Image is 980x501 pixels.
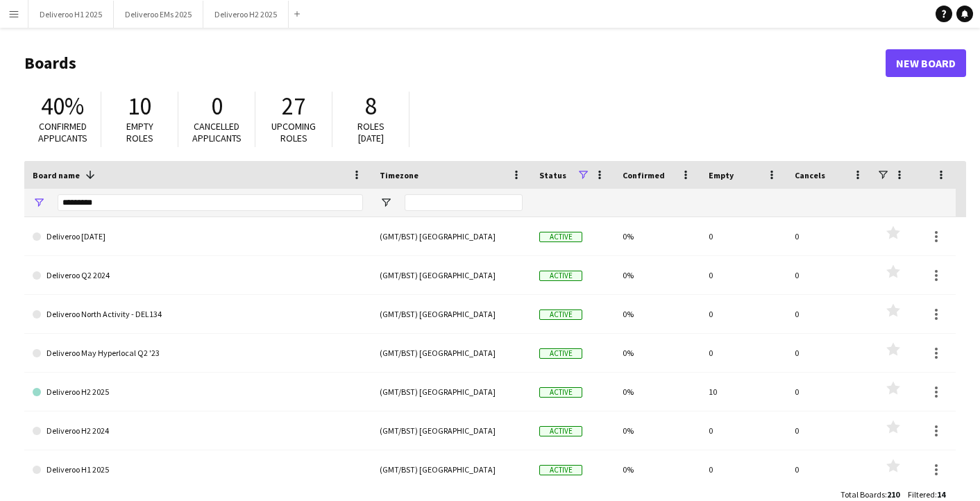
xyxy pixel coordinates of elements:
div: (GMT/BST) [GEOGRAPHIC_DATA] [371,256,531,294]
div: 0% [614,373,700,411]
div: 0 [700,217,786,255]
div: 0 [700,334,786,372]
a: Deliveroo [DATE] [33,217,363,256]
div: (GMT/BST) [GEOGRAPHIC_DATA] [371,334,531,372]
button: Open Filter Menu [380,196,392,209]
a: Deliveroo May Hyperlocal Q2 '23 [33,334,363,373]
span: Confirmed applicants [38,120,87,144]
div: (GMT/BST) [GEOGRAPHIC_DATA] [371,373,531,411]
button: Deliveroo H2 2025 [203,1,289,28]
div: 0 [700,450,786,489]
span: Status [539,170,566,180]
input: Board name Filter Input [58,194,363,211]
span: 0 [211,91,223,121]
div: 0 [700,295,786,333]
div: (GMT/BST) [GEOGRAPHIC_DATA] [371,411,531,450]
div: 0% [614,450,700,489]
span: Active [539,465,582,475]
span: 210 [887,489,899,500]
a: Deliveroo North Activity - DEL134 [33,295,363,334]
span: Confirmed [623,170,665,180]
div: 0% [614,295,700,333]
div: (GMT/BST) [GEOGRAPHIC_DATA] [371,295,531,333]
span: Empty roles [126,120,153,144]
button: Deliveroo EMs 2025 [114,1,203,28]
span: Upcoming roles [271,120,316,144]
span: 14 [937,489,945,500]
input: Timezone Filter Input [405,194,523,211]
span: Total Boards [840,489,885,500]
span: 27 [282,91,305,121]
div: (GMT/BST) [GEOGRAPHIC_DATA] [371,450,531,489]
div: 0 [700,256,786,294]
div: (GMT/BST) [GEOGRAPHIC_DATA] [371,217,531,255]
div: 0 [786,217,872,255]
div: 0 [786,450,872,489]
a: New Board [886,49,966,77]
div: 0 [786,411,872,450]
span: Active [539,271,582,281]
span: Filtered [908,489,935,500]
a: Deliveroo H2 2024 [33,411,363,450]
span: Active [539,426,582,436]
div: 0 [786,295,872,333]
span: 10 [128,91,151,121]
div: 0% [614,411,700,450]
span: Timezone [380,170,419,180]
div: 0 [786,334,872,372]
span: Active [539,232,582,242]
button: Open Filter Menu [33,196,45,209]
span: Empty [709,170,734,180]
a: Deliveroo H2 2025 [33,373,363,411]
span: Board name [33,170,80,180]
button: Deliveroo H1 2025 [28,1,114,28]
span: Active [539,348,582,359]
span: Cancelled applicants [192,120,242,144]
span: 40% [41,91,84,121]
div: 0% [614,334,700,372]
div: 0 [786,256,872,294]
a: Deliveroo Q2 2024 [33,256,363,295]
div: 0% [614,256,700,294]
span: Roles [DATE] [357,120,385,144]
a: Deliveroo H1 2025 [33,450,363,489]
span: Cancels [795,170,825,180]
span: 8 [365,91,377,121]
div: 0 [700,411,786,450]
div: 10 [700,373,786,411]
span: Active [539,387,582,398]
h1: Boards [24,53,886,74]
div: 0% [614,217,700,255]
span: Active [539,309,582,320]
div: 0 [786,373,872,411]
